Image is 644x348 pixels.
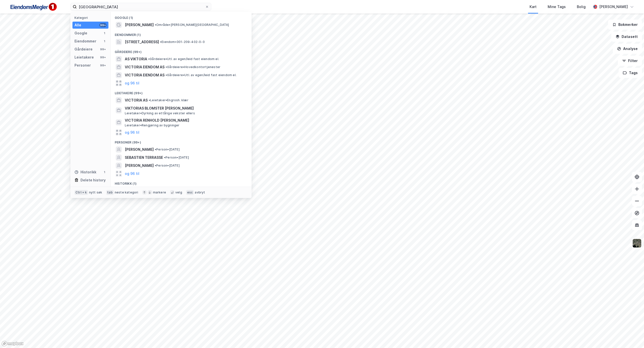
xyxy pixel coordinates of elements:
[166,65,220,69] span: Gårdeiere • Hovedkontortjenester
[99,55,106,59] div: 99+
[125,117,246,123] span: VICTORIA RENHOLD [PERSON_NAME]
[149,98,188,102] span: Leietaker • Engrosh. klær
[125,146,154,153] span: [PERSON_NAME]
[619,68,642,78] button: Tags
[99,63,106,67] div: 99+
[619,324,644,348] iframe: Chat Widget
[155,164,156,167] span: •
[74,38,96,44] div: Eiendommer
[195,190,205,194] div: avbryt
[125,80,139,86] button: og 96 til
[125,129,139,135] button: og 96 til
[111,136,252,145] div: Personer (99+)
[125,155,163,161] span: SEBASTIEN TERRASSE
[530,4,537,10] div: Kart
[618,56,642,66] button: Filter
[160,40,205,44] span: Eiendom • 301-209-402-0-0
[175,190,182,194] div: velg
[164,156,166,159] span: •
[148,57,219,61] span: Gårdeiere • Utl. av egen/leid fast eiendom el.
[99,47,106,51] div: 99+
[632,238,642,248] img: 9k=
[2,341,24,346] a: Mapbox homepage
[577,4,586,10] div: Bolig
[613,44,642,54] button: Analyse
[74,22,81,28] div: Alle
[149,98,150,102] span: •
[74,62,91,68] div: Personer
[160,40,162,44] span: •
[89,190,102,194] div: nytt søk
[106,190,114,195] div: tab
[125,105,246,111] span: VIKTORIAS BLOMSTER [PERSON_NAME]
[155,23,229,27] span: Område • [PERSON_NAME][GEOGRAPHIC_DATA]
[148,57,150,61] span: •
[608,20,642,30] button: Bokmerker
[125,39,159,45] span: [STREET_ADDRESS]
[125,171,139,177] button: og 96 til
[153,190,166,194] div: markere
[166,73,167,77] span: •
[102,31,106,35] div: 1
[77,3,205,11] input: Søk på adresse, matrikkel, gårdeiere, leietakere eller personer
[111,46,252,55] div: Gårdeiere (99+)
[102,39,106,43] div: 1
[155,164,180,168] span: Person • [DATE]
[599,4,628,10] div: [PERSON_NAME]
[74,16,108,20] div: Kategori
[111,12,252,21] div: Google (1)
[186,190,194,195] div: esc
[166,73,236,77] span: Gårdeiere • Utl. av egen/leid fast eiendom el.
[74,190,88,195] div: Ctrl + k
[125,123,180,127] span: Leietaker • Rengjøring av bygninger
[74,169,96,175] div: Historikk
[74,30,87,36] div: Google
[548,4,566,10] div: Mine Tags
[611,32,642,42] button: Datasett
[125,72,165,78] span: VICTORIA EIENDOM AS
[111,87,252,96] div: Leietakere (99+)
[155,147,156,151] span: •
[125,64,165,70] span: VICTORIA EIENDOM AS
[74,54,94,60] div: Leietakere
[125,97,148,103] span: VICTORIA AS
[155,23,156,27] span: •
[8,1,58,13] img: F4PB6Px+NJ5v8B7XTbfpPpyloAAAAASUVORK5CYII=
[125,56,147,62] span: AS VIKTORIA
[125,111,195,115] span: Leietaker • Dyrking av ettårige vekster ellers
[102,170,106,174] div: 1
[166,65,167,69] span: •
[99,23,106,27] div: 99+
[111,178,252,187] div: Historikk (1)
[164,156,189,160] span: Person • [DATE]
[115,190,138,194] div: neste kategori
[155,147,180,152] span: Person • [DATE]
[125,163,154,169] span: [PERSON_NAME]
[125,22,154,28] span: [PERSON_NAME]
[80,177,106,183] div: Delete history
[74,46,93,52] div: Gårdeiere
[111,29,252,38] div: Eiendommer (1)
